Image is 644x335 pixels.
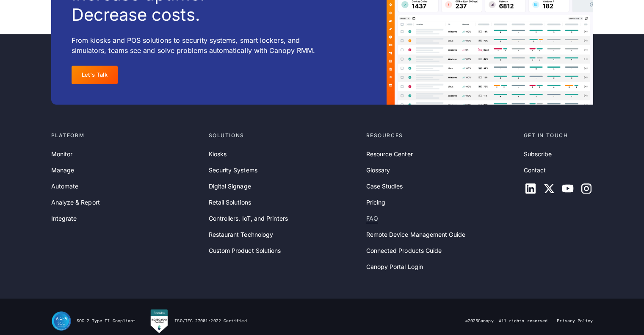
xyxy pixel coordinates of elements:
a: Kiosks [209,150,227,159]
div: Solutions [209,132,359,139]
a: Pricing [366,198,386,207]
a: Analyze & Report [51,198,100,207]
a: Connected Products Guide [366,246,442,255]
div: Resources [366,132,517,139]
a: Integrate [51,214,77,223]
div: Get in touch [524,132,593,139]
div: © Canopy. All rights reserved. [465,318,550,324]
img: SOC II Type II Compliance Certification for Canopy Remote Device Management [51,311,72,331]
div: ISO/IEC 27001:2022 Certified [174,318,246,324]
a: Remote Device Management Guide [366,230,465,239]
a: Custom Product Solutions [209,246,281,255]
a: Digital Signage [209,182,251,191]
p: From kiosks and POS solutions to security systems, smart lockers, and simulators, teams see and s... [72,35,332,55]
a: Retail Solutions [209,198,251,207]
a: Security Systems [209,166,257,175]
span: 2025 [468,318,478,324]
div: SOC 2 Type II Compliant [77,318,136,324]
a: Automate [51,182,79,191]
a: Controllers, IoT, and Printers [209,214,288,223]
a: Resource Center [366,150,413,159]
a: FAQ [366,214,378,223]
a: Manage [51,166,74,175]
a: Case Studies [366,182,403,191]
a: Subscribe [524,150,552,159]
a: Canopy Portal Login [366,262,423,271]
img: Canopy RMM is Sensiba Certified for ISO/IEC [149,309,169,333]
a: Monitor [51,150,73,159]
a: Glossary [366,166,390,175]
a: Privacy Policy [557,318,593,324]
a: Let's Talk [72,66,118,85]
div: Platform [51,132,202,139]
a: Contact [524,166,546,175]
a: Restaurant Technology [209,230,274,239]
